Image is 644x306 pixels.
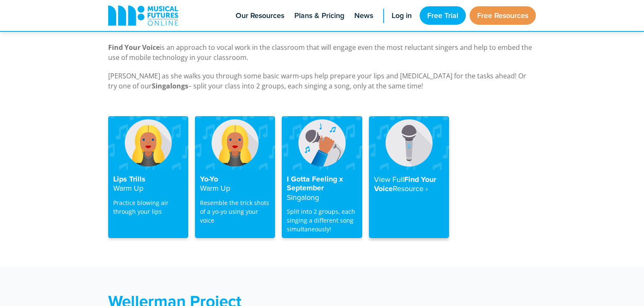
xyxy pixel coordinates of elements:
h4: Find Your Voice [374,175,444,194]
p: is an approach to vocal work in the classroom that will engage even the most reluctant singers an... [108,42,536,62]
span: Our Resources [236,10,284,21]
strong: Singalongs [152,81,188,91]
span: News [354,10,373,21]
p: Split into 2 groups, each singing a different song simultaneously! [287,207,357,233]
strong: Resource‎ › [393,183,428,194]
strong: Warm Up [113,183,143,193]
a: I Gotta Feeling x SeptemberSingalong Split into 2 groups, each singing a different song simultane... [282,116,362,238]
strong: View Full [374,174,404,184]
a: Lips TrillsWarm Up Practice blowing air through your lips [108,116,188,238]
strong: Find Your Voice [108,43,160,52]
a: Free Resources [470,6,536,25]
p: [PERSON_NAME] as she walks you through some basic warm-ups help prepare your lips and [MEDICAL_DA... [108,71,536,91]
h4: Lips Trills [113,175,183,193]
p: Resemble the trick shots of a yo-yo using your voice [200,198,270,225]
a: Free Trial [420,6,466,25]
span: Log in [392,10,412,21]
a: View FullFind Your VoiceResource‎ › [369,116,449,238]
h4: I Gotta Feeling x September [287,175,357,202]
a: Yo-YoWarm Up Resemble the trick shots of a yo-yo using your voice [195,116,275,238]
strong: Warm Up [200,183,230,193]
p: Practice blowing air through your lips [113,198,183,216]
h4: Yo-Yo [200,175,270,193]
span: Plans & Pricing [294,10,344,21]
strong: Singalong [287,192,319,202]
